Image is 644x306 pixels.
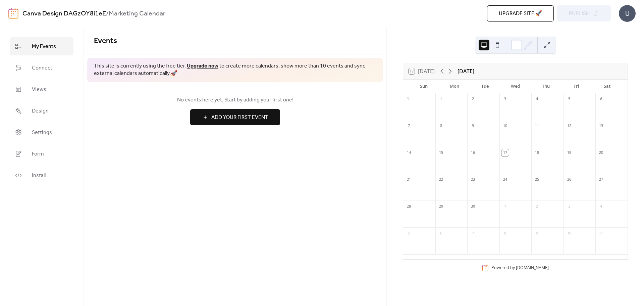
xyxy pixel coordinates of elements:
div: 3 [566,203,573,210]
div: 11 [533,122,541,130]
div: 23 [469,176,477,183]
div: 13 [597,122,605,130]
span: Design [32,107,49,115]
div: 15 [437,149,445,157]
a: Upgrade now [187,61,218,71]
div: 24 [501,176,509,183]
div: 3 [501,95,509,103]
div: 22 [437,176,445,183]
div: 10 [566,230,573,237]
span: Settings [32,129,52,137]
div: 30 [469,203,477,210]
div: 10 [501,122,509,130]
div: 9 [469,122,477,130]
div: 26 [566,176,573,183]
span: Add Your First Event [211,114,268,122]
div: [DATE] [458,67,474,75]
span: Events [94,34,117,48]
div: 7 [405,122,413,130]
a: Design [10,102,73,120]
div: 9 [533,230,541,237]
div: Sat [592,80,622,93]
div: 4 [597,203,605,210]
div: 8 [437,122,445,130]
span: My Events [32,43,56,51]
b: Marketing Calendar [109,7,165,20]
div: 19 [566,149,573,157]
a: Canva Design DAGzOY8i1eE [22,7,106,20]
div: 18 [533,149,541,157]
div: 4 [533,95,541,103]
div: 25 [533,176,541,183]
div: 17 [501,149,509,157]
div: Powered by [491,265,549,270]
span: Views [32,86,46,94]
span: Install [32,172,46,180]
b: / [106,7,109,20]
div: 20 [597,149,605,157]
a: Settings [10,123,73,141]
div: 7 [469,230,477,237]
div: Tue [470,80,500,93]
span: This site is currently using the free tier. to create more calendars, show more than 10 events an... [94,62,376,78]
img: logo [8,8,18,19]
button: Upgrade site 🚀 [487,5,554,21]
div: 5 [405,230,413,237]
div: 6 [597,95,605,103]
div: 31 [405,95,413,103]
a: Connect [10,59,73,77]
div: 5 [566,95,573,103]
a: Views [10,80,73,98]
div: 28 [405,203,413,210]
div: 11 [597,230,605,237]
a: Add Your First Event [94,109,376,125]
div: Thu [531,80,561,93]
a: Install [10,166,73,184]
div: Wed [500,80,531,93]
button: Add Your First Event [190,109,280,125]
a: My Events [10,37,73,55]
a: Form [10,145,73,163]
div: 1 [501,203,509,210]
span: Connect [32,64,52,72]
div: U [619,5,636,22]
div: 21 [405,176,413,183]
span: No events here yet. Start by adding your first one! [94,96,376,104]
div: 29 [437,203,445,210]
div: 16 [469,149,477,157]
div: Fri [561,80,592,93]
a: [DOMAIN_NAME] [516,265,549,270]
div: Mon [439,80,470,93]
div: 2 [533,203,541,210]
div: 27 [597,176,605,183]
div: 14 [405,149,413,157]
span: Form [32,150,44,158]
div: 12 [566,122,573,130]
span: Upgrade site 🚀 [499,10,542,18]
div: 6 [437,230,445,237]
div: 8 [501,230,509,237]
div: Sun [409,80,439,93]
div: 1 [437,95,445,103]
div: 2 [469,95,477,103]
